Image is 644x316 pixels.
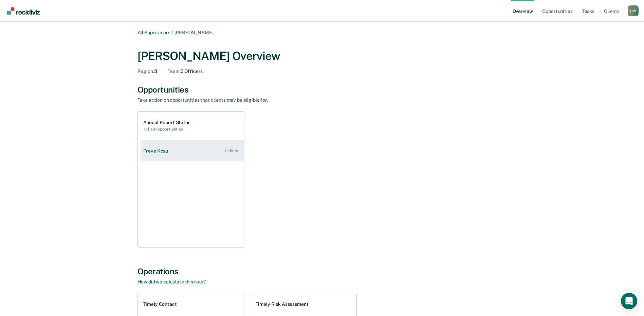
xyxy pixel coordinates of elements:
div: 1 client [225,149,238,153]
h1: Annual Report Status [143,120,190,125]
div: Opportunities [137,85,507,95]
div: Preye Kosu [143,148,171,154]
h2: 1 client opportunities [143,127,190,132]
span: / [170,30,174,35]
h1: Timely Contact [143,301,177,307]
a: How did we calculate this rate? [137,279,206,284]
span: Team : [168,68,180,74]
img: Recidiviz [7,7,40,15]
a: Preye Kosu 1 client [141,141,244,161]
span: [PERSON_NAME] [174,30,213,35]
a: All Supervisors [137,30,170,35]
button: Profile dropdown button [628,5,639,16]
div: Operations [137,266,507,276]
div: [PERSON_NAME] Overview [137,49,507,63]
div: 3 Officers [168,68,203,74]
div: Take action on opportunities that clients may be eligible for. [137,97,375,103]
h1: Timely Risk Assessment [256,301,309,307]
span: Region : [137,68,154,74]
div: Q W [628,5,639,16]
div: Open Intercom Messenger [621,293,637,309]
div: 3 [137,68,157,74]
